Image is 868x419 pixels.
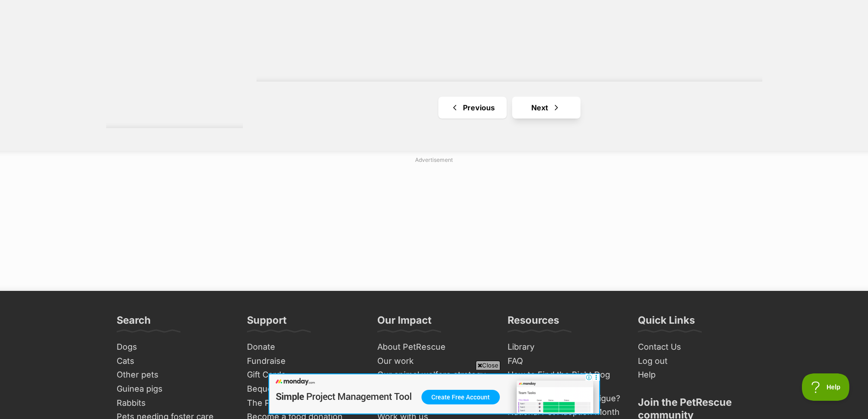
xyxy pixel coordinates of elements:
a: The PetRescue Bookshop [243,396,365,410]
h3: Resources [508,314,559,332]
a: Donate [243,340,365,354]
a: About PetRescue [374,340,495,354]
h3: Search [117,314,151,332]
a: Next page [512,97,580,119]
h3: Our Impact [377,314,431,332]
a: Fundraise [243,354,365,368]
a: Cats [113,354,234,368]
a: Bequests [243,382,365,396]
a: Our work [374,354,495,368]
a: Dogs [113,340,234,354]
a: Contact Us [634,340,755,354]
a: Our animal welfare strategy [374,368,495,382]
iframe: Advertisement [213,168,655,282]
a: Help [634,368,755,382]
h3: Quick Links [638,314,695,332]
a: Guinea pigs [113,382,234,396]
iframe: Help Scout Beacon - Open [802,373,850,401]
a: Gift Cards [243,368,365,382]
span: Close [476,361,500,370]
a: Other pets [113,368,234,382]
a: Library [504,340,625,354]
h3: Support [247,314,287,332]
a: Log out [634,354,755,368]
iframe: Advertisement [268,373,600,414]
nav: Pagination [257,97,762,119]
a: Rabbits [113,396,234,410]
a: How to Find the Right Dog Trainer [504,368,625,391]
a: FAQ [504,354,625,368]
a: Previous page [438,97,507,119]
